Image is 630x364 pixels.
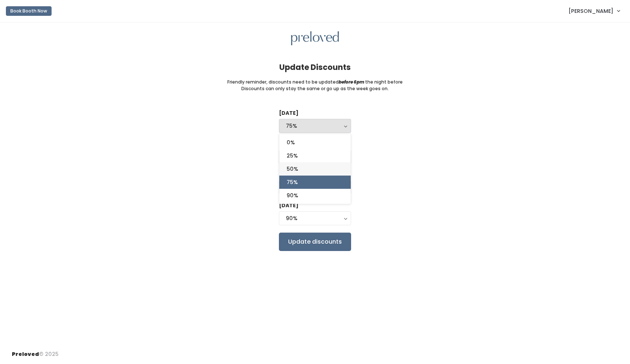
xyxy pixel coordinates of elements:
[6,6,52,16] button: Book Booth Now
[12,350,39,358] span: Preloved
[291,31,339,46] img: preloved logo
[279,233,351,251] input: Update discounts
[568,7,613,15] span: [PERSON_NAME]
[287,191,298,199] span: 90%
[227,79,403,85] small: Friendly reminder, discounts need to be updated the night before
[287,138,295,146] span: 0%
[287,152,298,160] span: 25%
[286,214,344,222] div: 90%
[241,85,389,92] small: Discounts can only stay the same or go up as the week goes on.
[286,122,344,130] div: 75%
[561,3,627,19] a: [PERSON_NAME]
[12,344,59,358] div: © 2025
[279,202,298,209] label: [DATE]
[279,211,351,225] button: 90%
[287,178,298,186] span: 75%
[279,109,298,117] label: [DATE]
[287,165,298,173] span: 50%
[279,63,351,71] h4: Update Discounts
[6,3,52,19] a: Book Booth Now
[279,119,351,133] button: 75%
[339,79,364,85] i: before 6pm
